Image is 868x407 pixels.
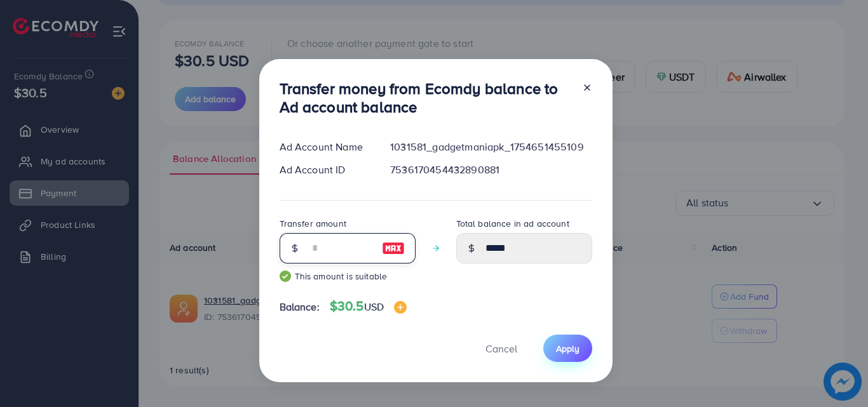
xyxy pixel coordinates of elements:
[485,342,517,356] span: Cancel
[382,241,405,256] img: image
[556,342,580,355] span: Apply
[380,163,602,177] div: 7536170454432890881
[543,335,592,362] button: Apply
[394,301,407,314] img: image
[269,163,381,177] div: Ad Account ID
[269,140,381,154] div: Ad Account Name
[456,217,569,230] label: Total balance in ad account
[380,140,602,154] div: 1031581_gadgetmaniapk_1754651455109
[330,298,407,314] h4: $30.5
[470,335,533,362] button: Cancel
[280,270,416,283] small: This amount is suitable
[280,270,291,282] img: guide
[280,79,572,116] h3: Transfer money from Ecomdy balance to Ad account balance
[280,300,320,314] span: Balance:
[280,217,346,230] label: Transfer amount
[364,300,384,314] span: USD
